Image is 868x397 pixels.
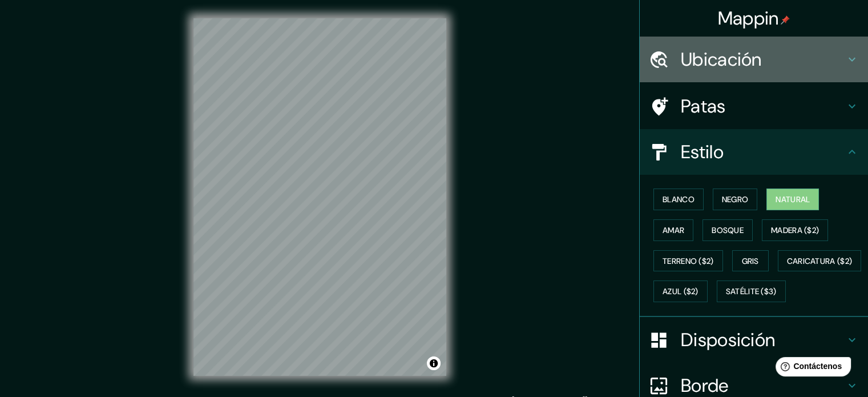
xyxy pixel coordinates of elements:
[663,256,714,266] font: Terreno ($2)
[681,94,726,118] font: Patas
[762,219,828,241] button: Madera ($2)
[681,140,724,164] font: Estilo
[778,250,862,272] button: Caricatura ($2)
[718,6,779,30] font: Mappin
[681,47,762,71] font: Ubicación
[766,189,819,210] button: Natural
[653,219,693,241] button: Amar
[732,250,769,272] button: Gris
[663,225,684,235] font: Amar
[653,280,708,302] button: Azul ($2)
[427,356,441,370] button: Activar o desactivar atribución
[640,129,868,175] div: Estilo
[717,280,786,302] button: Satélite ($3)
[653,250,723,272] button: Terreno ($2)
[771,225,819,235] font: Madera ($2)
[653,189,704,210] button: Blanco
[766,352,855,384] iframe: Lanzador de widgets de ayuda
[663,287,699,297] font: Azul ($2)
[193,18,446,376] canvas: Mapa
[640,37,868,82] div: Ubicación
[781,15,790,25] img: pin-icon.png
[703,219,753,241] button: Bosque
[776,194,810,204] font: Natural
[726,287,777,297] font: Satélite ($3)
[722,194,749,204] font: Negro
[713,189,758,210] button: Negro
[663,194,695,204] font: Blanco
[787,256,853,266] font: Caricatura ($2)
[742,256,759,266] font: Gris
[712,225,744,235] font: Bosque
[640,317,868,363] div: Disposición
[681,328,775,352] font: Disposición
[640,83,868,129] div: Patas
